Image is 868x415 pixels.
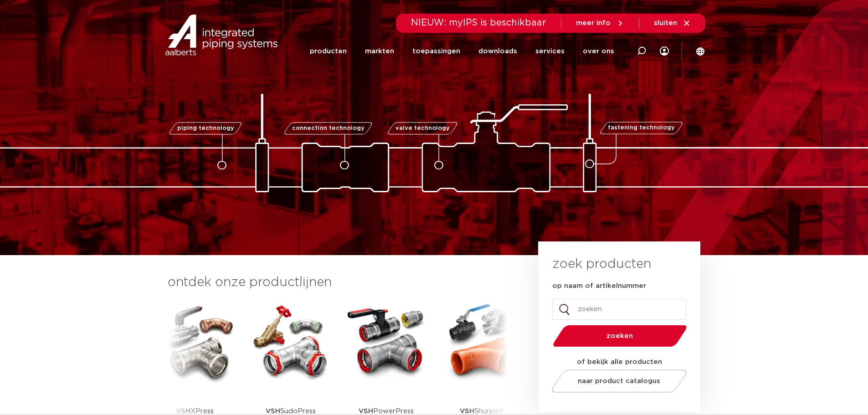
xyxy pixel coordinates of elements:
[266,408,280,415] strong: VSH
[412,33,460,70] a: toepassingen
[177,125,234,131] span: piping technology
[168,273,508,292] h3: ontdek onze productlijnen
[365,33,394,70] a: markten
[654,19,691,27] a: sluiten
[176,408,190,415] strong: VSH
[576,19,624,27] a: meer info
[310,33,347,70] a: producten
[660,33,669,70] div: my IPS
[654,20,677,26] span: sluiten
[578,378,660,384] span: naar product catalogus
[552,299,686,320] input: zoeken
[549,324,690,348] button: zoeken
[552,255,651,273] h3: zoek producten
[359,408,373,415] strong: VSH
[552,282,646,291] label: op naam of artikelnummer
[576,20,611,26] span: meer info
[310,33,614,70] nav: Menu
[549,369,689,393] a: naar product catalogus
[535,33,565,70] a: services
[460,408,474,415] strong: VSH
[577,359,662,365] strong: of bekijk alle producten
[292,125,364,131] span: connection technology
[478,33,517,70] a: downloads
[411,18,546,27] span: NIEUW: myIPS is beschikbaar
[395,125,450,131] span: valve technology
[576,333,663,339] span: zoeken
[583,33,614,70] a: over ons
[608,125,675,131] span: fastening technology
